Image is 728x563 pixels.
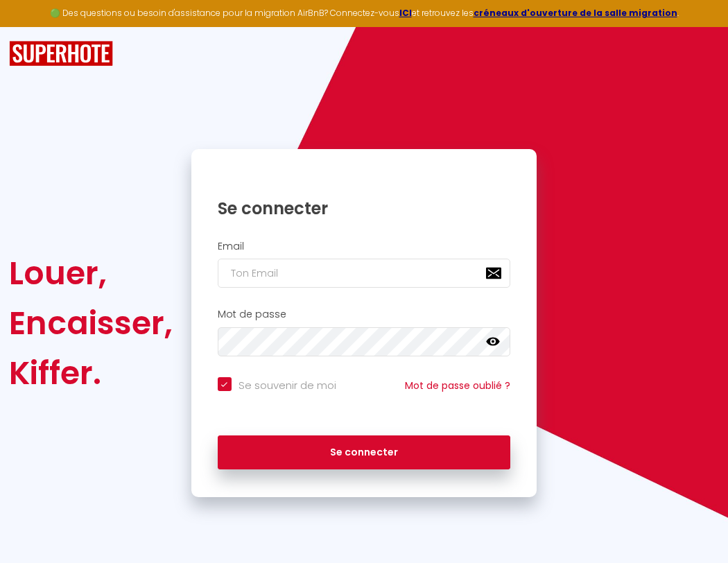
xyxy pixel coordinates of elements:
[399,7,412,19] a: ICI
[218,259,511,288] input: Ton Email
[218,198,511,219] h1: Se connecter
[405,379,510,392] a: Mot de passe oublié ?
[218,241,511,252] h2: Email
[9,298,173,348] div: Encaisser,
[218,435,511,470] button: Se connecter
[218,309,511,320] h2: Mot de passe
[9,348,173,398] div: Kiffer.
[9,248,173,298] div: Louer,
[9,41,113,67] img: SuperHote logo
[474,7,677,19] a: créneaux d'ouverture de la salle migration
